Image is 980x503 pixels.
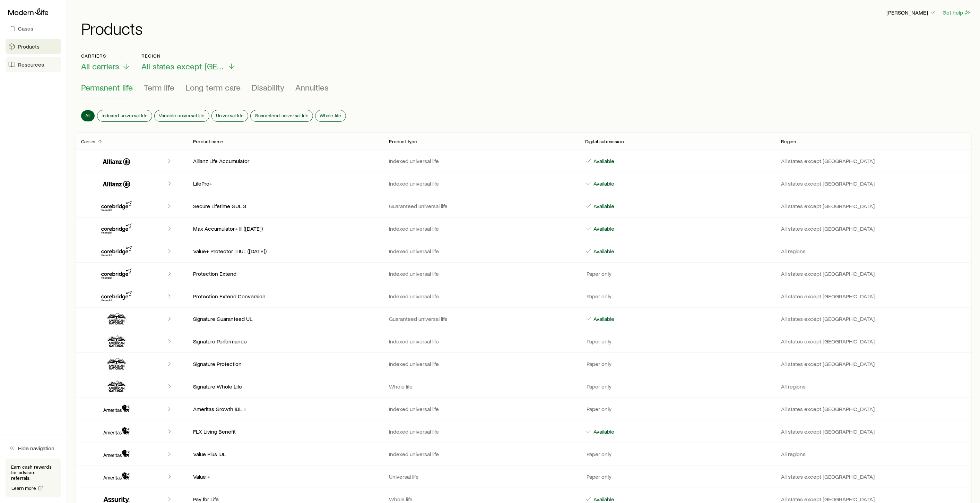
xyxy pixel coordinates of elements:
p: Value+ Protector III IUL ([DATE]) [193,248,378,255]
span: Disability [252,83,284,92]
p: Carriers [81,53,130,59]
p: Value + [193,473,378,480]
span: Resources [18,61,44,68]
p: Paper only [585,338,612,345]
p: All states except [GEOGRAPHIC_DATA] [781,293,966,300]
p: Indexed universal life [389,180,574,187]
p: All states except [GEOGRAPHIC_DATA] [781,360,966,367]
p: Paper only [585,383,612,390]
p: Product type [389,139,417,144]
p: Max Accumulator+ III ([DATE]) [193,225,378,232]
span: All states except [GEOGRAPHIC_DATA] [141,61,225,71]
span: Products [18,43,40,50]
p: Indexed universal life [389,248,574,255]
p: Available [592,496,614,503]
p: All states except [GEOGRAPHIC_DATA] [781,406,966,412]
button: Get help [942,9,972,17]
p: Carrier [81,139,96,144]
button: Guaranteed universal life [251,110,313,121]
p: All states except [GEOGRAPHIC_DATA] [781,496,966,503]
button: Whole life [315,110,346,121]
p: Region [781,139,796,144]
p: Paper only [585,406,612,412]
a: Resources [6,57,61,72]
span: Long term care [185,83,241,92]
span: Permanent life [81,83,133,92]
p: Indexed universal life [389,157,574,164]
button: All [81,110,95,121]
button: [PERSON_NAME] [886,9,937,17]
button: CarriersAll carriers [81,53,130,71]
p: Indexed universal life [389,338,574,345]
p: Signature Guaranteed UL [193,315,378,322]
p: Paper only [585,270,612,277]
p: Available [592,180,614,187]
span: Annuities [295,83,329,92]
p: All states except [GEOGRAPHIC_DATA] [781,428,966,435]
p: Indexed universal life [389,293,574,300]
p: Signature Performance [193,338,378,345]
p: Indexed universal life [389,225,574,232]
p: Guaranteed universal life [389,315,574,322]
p: Product name [193,139,223,144]
p: LifePro+ [193,180,378,187]
button: Indexed universal life [97,110,152,121]
p: Indexed universal life [389,451,574,458]
span: Guaranteed universal life [255,113,309,118]
span: Indexed universal life [102,113,148,118]
span: Cases [18,25,33,32]
a: Products [6,39,61,54]
a: Cases [6,21,61,36]
p: Available [592,315,614,322]
span: Learn more [11,486,36,491]
p: Whole life [389,383,574,390]
p: Ameritas Growth IUL II [193,406,378,412]
p: All regions [781,383,966,390]
span: Hide navigation [18,445,54,452]
h1: Products [81,20,972,36]
p: Region [141,53,236,59]
p: All states except [GEOGRAPHIC_DATA] [781,180,966,187]
button: Variable universal life [155,110,209,121]
span: Whole life [320,113,341,118]
p: All states except [GEOGRAPHIC_DATA] [781,157,966,164]
p: All states except [GEOGRAPHIC_DATA] [781,338,966,345]
p: Value Plus IUL [193,451,378,458]
p: All states except [GEOGRAPHIC_DATA] [781,225,966,232]
button: Hide navigation [6,441,61,456]
div: Product types [81,83,966,99]
p: Indexed universal life [389,360,574,367]
p: Pay for Life [193,496,378,503]
span: Variable universal life [159,113,205,118]
p: Protection Extend Conversion [193,293,378,300]
button: Universal life [212,110,248,121]
p: Signature Protection [193,360,378,367]
p: Available [592,225,614,232]
p: All regions [781,248,966,255]
div: Earn cash rewards for advisor referrals.Learn more [6,459,61,497]
p: All states except [GEOGRAPHIC_DATA] [781,315,966,322]
p: Paper only [585,360,612,367]
p: Available [592,203,614,210]
p: Universal life [389,473,574,480]
p: Guaranteed universal life [389,203,574,210]
p: Paper only [585,293,612,300]
p: Signature Whole Life [193,383,378,390]
p: Earn cash rewards for advisor referrals. [11,464,55,481]
p: Whole life [389,496,574,503]
p: Indexed universal life [389,270,574,277]
p: Available [592,428,614,435]
p: Protection Extend [193,270,378,277]
p: Digital submission [585,139,624,144]
span: All [85,113,90,118]
span: Universal life [216,113,244,118]
p: All regions [781,451,966,458]
button: RegionAll states except [GEOGRAPHIC_DATA] [141,53,236,71]
p: [PERSON_NAME] [886,9,936,16]
p: FLX Living Benefit [193,428,378,435]
p: Paper only [585,473,612,480]
p: All states except [GEOGRAPHIC_DATA] [781,473,966,480]
span: Term life [144,83,174,92]
p: Paper only [585,451,612,458]
p: Allianz Life Accumulator [193,157,378,164]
